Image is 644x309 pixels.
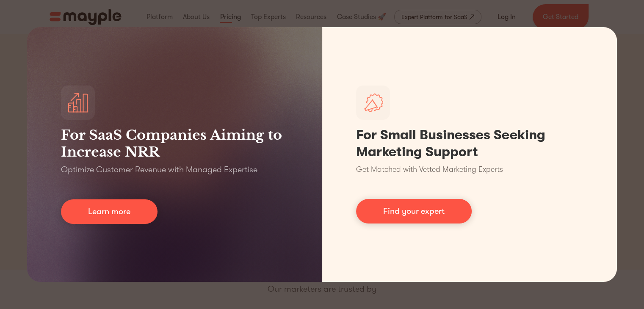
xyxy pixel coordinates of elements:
p: Optimize Customer Revenue with Managed Expertise [61,164,257,176]
a: Find your expert [356,199,472,223]
h1: For Small Businesses Seeking Marketing Support [356,127,583,160]
h3: For SaaS Companies Aiming to Increase NRR [61,127,288,160]
a: Learn more [61,199,158,224]
p: Get Matched with Vetted Marketing Experts [356,164,503,175]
